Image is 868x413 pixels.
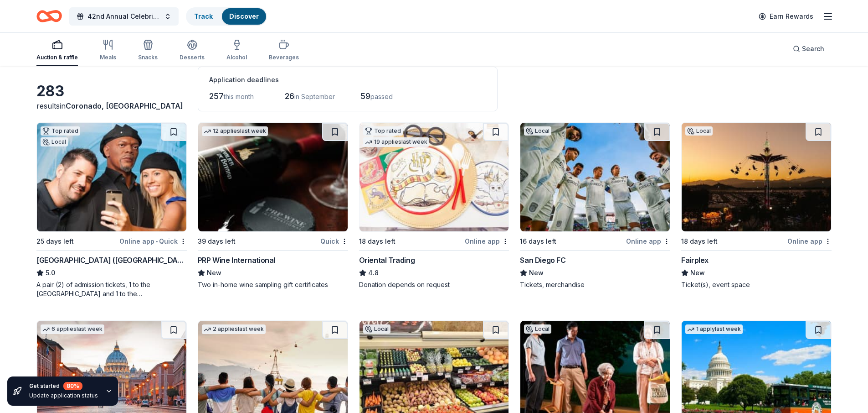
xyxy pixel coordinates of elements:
img: Image for Oriental Trading [360,123,509,231]
span: in [60,101,183,110]
span: 59 [360,91,370,101]
div: Top rated [363,126,403,136]
div: 18 days left [681,236,718,247]
button: Alcohol [226,36,247,66]
div: Two in-home wine sampling gift certificates [198,280,348,289]
div: Online app Quick [119,235,187,247]
a: Image for PRP Wine International12 applieslast week39 days leftQuickPRP Wine InternationalNewTwo ... [198,122,348,289]
span: Search [802,43,824,54]
a: Image for Oriental TradingTop rated19 applieslast week18 days leftOnline appOriental Trading4.8Do... [359,122,509,289]
a: Image for San Diego FCLocal16 days leftOnline appSan Diego FCNewTickets, merchandise [520,122,670,289]
a: Track [194,12,213,20]
span: Coronado, [GEOGRAPHIC_DATA] [66,101,183,110]
div: Oriental Trading [359,255,415,266]
div: Top rated [41,126,80,136]
div: Snacks [138,54,158,61]
img: Image for PRP Wine International [198,123,348,231]
button: Desserts [180,36,205,66]
span: 26 [285,91,294,101]
span: this month [224,93,254,100]
span: New [207,267,221,278]
img: Image for San Diego FC [520,123,670,231]
button: TrackDiscover [186,7,267,26]
div: Fairplex [681,255,709,266]
div: Local [524,126,551,136]
div: Auction & raffle [36,54,78,61]
div: 19 applies last week [363,137,429,147]
div: 25 days left [36,236,74,247]
div: Alcohol [226,54,247,61]
span: 5.0 [46,267,55,278]
div: 80 % [63,382,82,390]
img: Image for Fairplex [682,123,831,231]
button: Beverages [269,36,299,66]
div: Update application status [29,392,98,399]
div: Local [524,324,551,334]
div: 6 applies last week [41,324,104,334]
div: 39 days left [198,236,236,247]
div: 2 applies last week [202,324,266,334]
div: results [36,100,187,111]
div: Online app [626,235,670,247]
a: Image for Hollywood Wax Museum (Hollywood)Top ratedLocal25 days leftOnline app•Quick[GEOGRAPHIC_D... [36,122,187,298]
span: 4.8 [368,267,379,278]
button: Search [786,40,832,58]
img: Image for Hollywood Wax Museum (Hollywood) [37,123,186,231]
span: • [156,238,158,245]
div: 18 days left [359,236,395,247]
span: passed [370,93,393,100]
span: New [529,267,544,278]
a: Earn Rewards [753,8,819,25]
span: in September [294,93,335,100]
div: A pair (2) of admission tickets, 1 to the [GEOGRAPHIC_DATA] and 1 to the [GEOGRAPHIC_DATA] [36,280,187,298]
div: Online app [465,235,509,247]
div: Quick [320,235,348,247]
div: Local [41,137,68,146]
div: Online app [787,235,832,247]
span: 257 [209,91,224,101]
button: Snacks [138,36,158,66]
div: Meals [100,54,116,61]
div: Beverages [269,54,299,61]
button: Meals [100,36,116,66]
div: Ticket(s), event space [681,280,832,289]
div: 283 [36,82,187,100]
span: 42nd Annual Celebrity Waiters Luncheon [87,11,160,22]
button: Auction & raffle [36,36,78,66]
a: Image for FairplexLocal18 days leftOnline appFairplexNewTicket(s), event space [681,122,832,289]
div: [GEOGRAPHIC_DATA] ([GEOGRAPHIC_DATA]) [36,255,187,266]
div: Donation depends on request [359,280,509,289]
div: 16 days left [520,236,556,247]
div: Get started [29,382,98,390]
a: Home [36,5,62,27]
div: Desserts [180,54,205,61]
a: Discover [229,12,259,20]
div: Local [685,126,713,136]
div: PRP Wine International [198,255,275,266]
div: Tickets, merchandise [520,280,670,289]
span: New [690,267,705,278]
button: 42nd Annual Celebrity Waiters Luncheon [69,7,179,26]
div: 1 apply last week [685,324,743,334]
div: Application deadlines [209,74,486,85]
div: Local [363,324,390,334]
div: 12 applies last week [202,126,268,136]
div: San Diego FC [520,255,565,266]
